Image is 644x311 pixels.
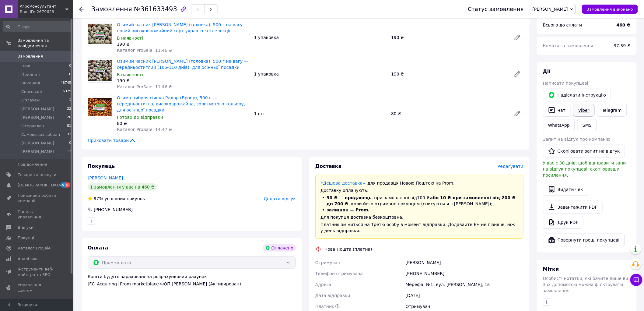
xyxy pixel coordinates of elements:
[21,115,54,120] span: [PERSON_NAME]
[315,260,340,265] span: Отримувач
[587,7,633,12] span: Замовлення виконано
[21,140,54,146] span: [PERSON_NAME]
[117,127,172,132] span: Каталог ProSale: 14.47 ₴
[63,89,71,94] span: 6329
[117,22,248,33] a: Озимий часник [PERSON_NAME] (головка), 500 г на вагу — новий високоврожайний сорт української сел...
[88,245,108,251] span: Оплата
[93,207,133,213] div: [PHONE_NUMBER]
[88,60,112,81] img: Озимий часник Мерефянський (головка), 500 г на вагу — середньостиглий (105-110 днів), для осінньо...
[498,164,523,169] span: Редагувати
[320,181,365,186] a: «Дешева доставка»
[20,9,73,15] div: Ваш ID: 2679628
[88,183,157,191] div: 1 замовлення у вас на 460 ₴
[18,54,43,59] span: Замовлення
[582,5,638,14] button: Замовлення виконано
[543,81,588,86] span: Написати покупцеві
[18,209,56,220] span: Панель управління
[543,266,559,272] span: Мітки
[18,267,56,277] span: Інструменти веб-майстра та SEO
[21,106,54,112] span: [PERSON_NAME]
[577,119,597,131] button: SMS
[543,234,625,246] button: Повернути гроші покупцеві
[21,80,40,86] span: Виконані
[630,274,642,286] button: Чат з покупцем
[327,195,372,200] span: 30 ₴ — продавець
[3,21,72,32] input: Пошук
[320,214,518,220] div: Для покупця доставка безкоштовна.
[21,89,42,94] span: Скасовані
[134,5,177,13] span: №361633493
[21,63,30,69] span: Нові
[18,193,56,204] span: Показники роботи компанії
[94,196,103,201] span: 97%
[88,175,123,180] a: [PERSON_NAME]
[18,246,51,251] span: Каталог ProSale
[252,109,389,118] div: 1 шт.
[69,72,71,77] span: 0
[88,98,112,116] img: Озима цибуля сіянка Радар (Броер), 500 г — середньостигла, високоврожайна, золотистого кольору, д...
[21,149,54,154] span: [PERSON_NAME]
[117,95,245,112] a: Озима цибуля сіянка Радар (Броер), 500 г — середньостигла, високоврожайна, золотистого кольору, д...
[543,276,630,293] span: Особисті нотатки, які бачите лише ви. З їх допомогою можна фільтрувати замовлення
[18,38,73,49] span: Замовлення та повідомлення
[69,140,71,146] span: 0
[117,41,249,47] div: 190 ₴
[18,182,63,188] span: [DEMOGRAPHIC_DATA]
[21,123,44,129] span: Отправлен
[543,119,575,131] a: WhatsApp
[252,70,389,78] div: 1 упаковка
[117,59,248,70] a: Озимий часник [PERSON_NAME] (головка), 500 г на вагу — середньостиглий (105-110 днів), для осіннь...
[117,72,143,77] span: В наявності
[88,24,112,44] img: Озимий часник Ірен (головка), 500 г на вагу — новий високоврожайний сорт української селекції
[511,31,523,44] a: Редагувати
[67,123,71,129] span: 81
[320,187,518,193] div: Доставку оплачують:
[320,221,518,234] div: Платник зміниться на Третю особу в момент відправки. Додавайте ЕН не пізніше, ніж у день відправки.
[18,282,56,293] span: Управління сайтом
[543,201,603,214] a: Завантажити PDF
[617,23,631,27] b: 460 ₴
[320,180,518,186] div: для продавця Новою Поштою на Prom.
[543,137,611,142] span: Запит на відгук про компанію
[61,182,65,188] span: 5
[404,279,525,290] div: Мерефа, №1: вул. [PERSON_NAME], 1в
[543,69,551,74] span: Дії
[315,271,363,276] span: Телефон отримувача
[404,290,525,301] div: [DATE]
[69,97,71,103] span: 1
[67,106,71,112] span: 32
[88,281,296,287] div: [FC_Acquiring] Prom marketplace ФОП [PERSON_NAME] (Активирован)
[117,36,143,41] span: В наявності
[543,161,628,178] span: У вас є 30 днів, щоб відправити запит на відгук покупцеві, скопіювавши посилання.
[543,43,593,48] span: Комісія за замовлення
[573,104,594,117] a: Viber
[252,33,389,42] div: 1 упаковка
[18,256,39,262] span: Аналітика
[389,109,509,118] div: 80 ₴
[389,33,509,42] div: 190 ₴
[18,225,33,230] span: Відгуки
[88,163,115,169] span: Покупець
[20,4,65,9] span: АгроКонсультант
[315,163,342,169] span: Доставка
[315,282,331,287] span: Адреса
[389,70,509,78] div: 190 ₴
[69,63,71,69] span: 0
[67,115,71,120] span: 20
[597,104,627,117] a: Telegram
[91,5,132,13] span: Замовлення
[18,162,47,167] span: Повідомлення
[264,196,296,201] span: Додати відгук
[315,293,350,298] span: Дата відправки
[543,104,571,117] button: Чат
[533,7,568,12] span: [PERSON_NAME]
[61,80,71,86] span: 48745
[320,195,518,207] li: , при замовленні від 700 ₴ , коли його отримано покупцем (списуються з [PERSON_NAME]);
[21,132,60,137] span: Самовывоз собран
[18,172,56,178] span: Товари та послуги
[543,216,583,229] a: Друк PDF
[543,89,611,101] button: Надіслати інструкцію
[79,6,84,12] div: Повернутися назад
[117,115,163,120] span: Готово до відправки
[21,97,40,103] span: Оплачені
